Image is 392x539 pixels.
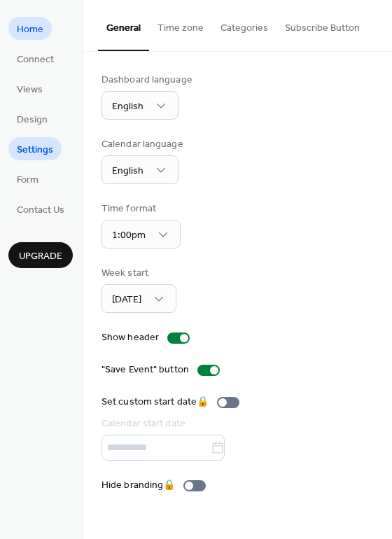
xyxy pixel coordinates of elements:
span: Upgrade [19,249,62,264]
div: "Save Event" button [101,363,189,377]
div: Time format [101,202,178,216]
span: Home [17,22,43,37]
a: Connect [8,47,62,70]
span: Views [17,83,43,97]
div: Show header [101,330,159,345]
a: Views [8,77,51,100]
a: Contact Us [8,197,73,220]
span: English [112,162,143,181]
a: Settings [8,137,62,160]
span: 1:00pm [112,226,146,245]
span: Contact Us [17,203,64,218]
a: Home [8,17,52,40]
div: Dashboard language [101,73,192,87]
div: Week start [101,266,174,281]
button: Upgrade [8,242,73,268]
span: Connect [17,52,54,67]
span: Design [17,113,48,127]
div: Calendar language [101,137,183,152]
a: Design [8,107,56,130]
span: [DATE] [112,290,141,309]
span: Form [17,173,38,188]
span: English [112,97,143,116]
span: Settings [17,143,53,157]
a: Form [8,167,47,190]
